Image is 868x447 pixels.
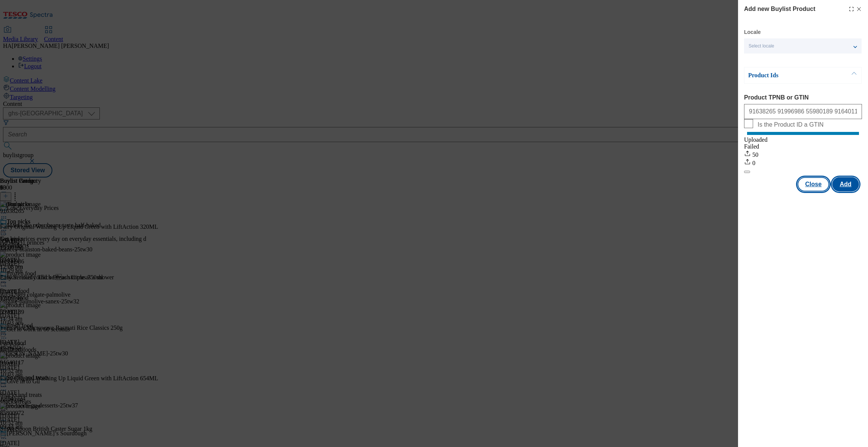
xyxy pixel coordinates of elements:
[748,72,827,79] p: Product Ids
[832,177,859,191] button: Add
[744,30,761,34] label: Locale
[798,177,829,191] button: Close
[744,143,862,150] div: Failed
[744,38,862,54] button: Select locale
[744,94,862,101] label: Product TPNB or GTIN
[744,136,862,143] div: Uploaded
[749,43,774,49] span: Select locale
[744,5,815,14] h4: Add new Buylist Product
[744,104,862,119] input: Enter 1 or 20 space separated Product TPNB or GTIN
[744,158,862,167] div: 0
[758,121,824,128] span: Is the Product ID a GTIN
[744,150,862,158] div: 50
